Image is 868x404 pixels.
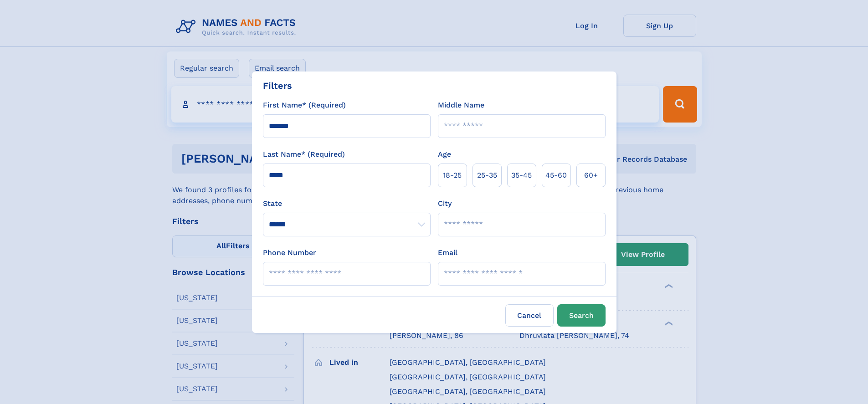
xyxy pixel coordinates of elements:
label: First Name* (Required) [263,100,346,111]
span: 35‑45 [511,170,532,181]
label: Middle Name [438,100,484,111]
label: State [263,198,431,209]
label: Last Name* (Required) [263,149,345,160]
label: Age [438,149,451,160]
button: Search [557,304,606,327]
label: Cancel [505,304,554,327]
label: Email [438,247,457,258]
span: 18‑25 [443,170,462,181]
div: Filters [263,79,292,92]
span: 25‑35 [477,170,497,181]
label: City [438,198,452,209]
span: 45‑60 [545,170,567,181]
span: 60+ [584,170,598,181]
label: Phone Number [263,247,316,258]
